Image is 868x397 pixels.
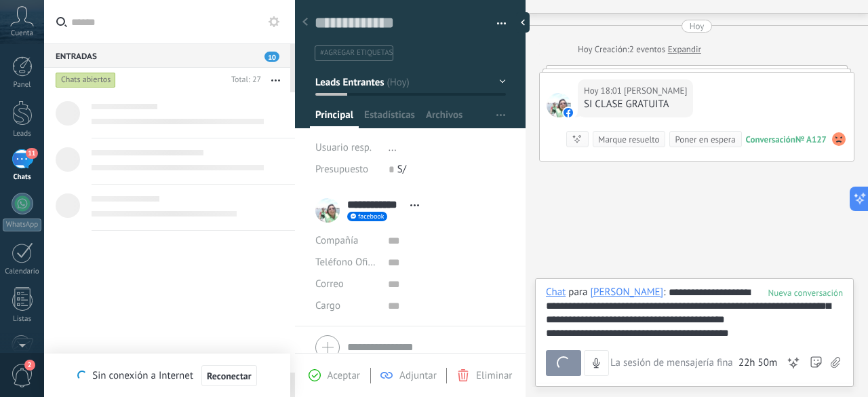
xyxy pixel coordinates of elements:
[746,134,795,145] div: Conversación
[315,273,344,295] button: Correo
[3,173,42,182] div: Chats
[77,364,256,387] div: Sin conexión a Internet
[315,159,378,181] div: Presupuesto
[397,163,406,176] span: S/
[24,360,35,371] span: 2
[610,356,735,370] span: La sesión de mensajería finaliza en:
[389,141,397,154] span: ...
[590,286,663,298] div: Mirian Soria
[320,48,393,58] span: #agregar etiquetas
[629,43,665,56] span: 2 eventos
[315,252,378,273] button: Teléfono Oficina
[564,108,573,117] img: facebook-sm.svg
[516,12,530,33] div: Ocultar
[738,356,777,370] span: 22h 50m
[598,133,659,146] div: Marque resuelto
[207,371,252,381] span: Reconectar
[426,109,462,128] span: Archivos
[578,43,595,56] div: Hoy
[584,84,624,98] div: Hoy 18:01
[568,286,587,299] span: para
[663,286,665,299] span: :
[358,213,384,220] span: facebook
[315,295,378,317] div: Cargo
[584,98,687,111] div: SI CLASE GRATUITA
[675,133,735,146] div: Poner en espera
[3,219,41,231] div: WhatsApp
[315,141,372,154] span: Usuario resp.
[364,109,415,128] span: Estadísticas
[315,256,386,269] span: Teléfono Oficina
[56,72,116,88] div: Chats abiertos
[3,130,42,138] div: Leads
[44,43,290,68] div: Entradas
[264,52,279,62] span: 10
[26,148,37,159] span: 11
[226,73,261,87] div: Total: 27
[315,301,340,311] span: Cargo
[690,20,705,33] div: Hoy
[201,365,257,387] button: Reconectar
[3,315,42,324] div: Listas
[476,369,512,382] span: Eliminar
[315,278,344,290] span: Correo
[3,81,42,90] div: Panel
[315,109,353,128] span: Principal
[315,137,378,159] div: Usuario resp.
[315,230,378,252] div: Compañía
[315,163,368,176] span: Presupuesto
[610,356,777,370] div: La sesión de mensajería finaliza en
[547,93,571,117] span: Mirian Soria
[668,43,701,56] a: Expandir
[399,369,437,382] span: Adjuntar
[795,134,827,145] div: № A127
[624,84,687,98] span: Mirian Soria
[11,29,33,38] span: Cuenta
[3,267,42,276] div: Calendario
[578,43,701,56] div: Creación:
[328,369,360,382] span: Aceptar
